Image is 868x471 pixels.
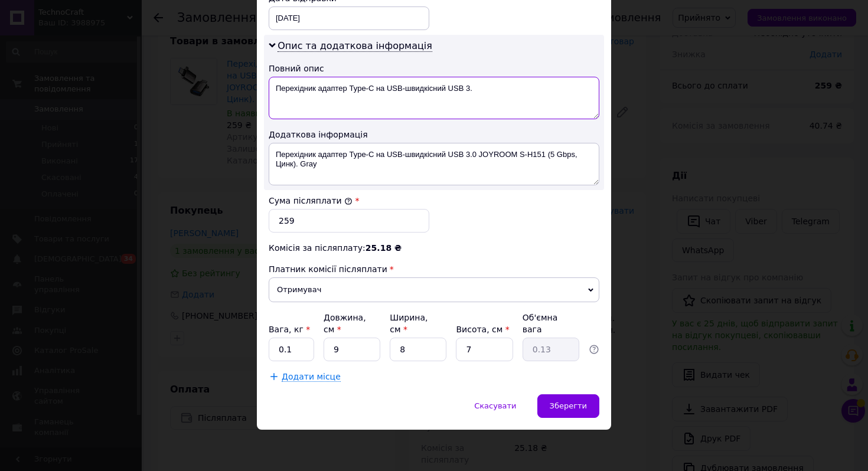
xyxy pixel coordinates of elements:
div: Повний опис [269,63,599,74]
span: 25.18 ₴ [366,243,402,253]
span: Зберегти [550,401,587,410]
span: Платник комісії післяплати [269,264,387,274]
textarea: Перехідник адаптер Type-C на USB-швидкісний USB 3. [269,77,599,119]
label: Ширина, см [390,313,428,334]
label: Висота, см [456,325,509,334]
div: Комісія за післяплату: [269,242,599,254]
label: Довжина, см [324,313,366,334]
span: Додати місце [282,372,341,382]
span: Скасувати [474,401,516,410]
label: Сума післяплати [269,196,353,205]
div: Додаткова інформація [269,129,599,140]
div: Об'ємна вага [523,312,579,335]
span: Опис та додаткова інформація [278,40,432,52]
span: Отримувач [269,277,599,302]
label: Вага, кг [269,325,310,334]
textarea: Перехідник адаптер Type-C на USB-швидкісний USB 3.0 JOYROOM S-H151 (5 Gbps, Цинк). Gray [269,143,599,185]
